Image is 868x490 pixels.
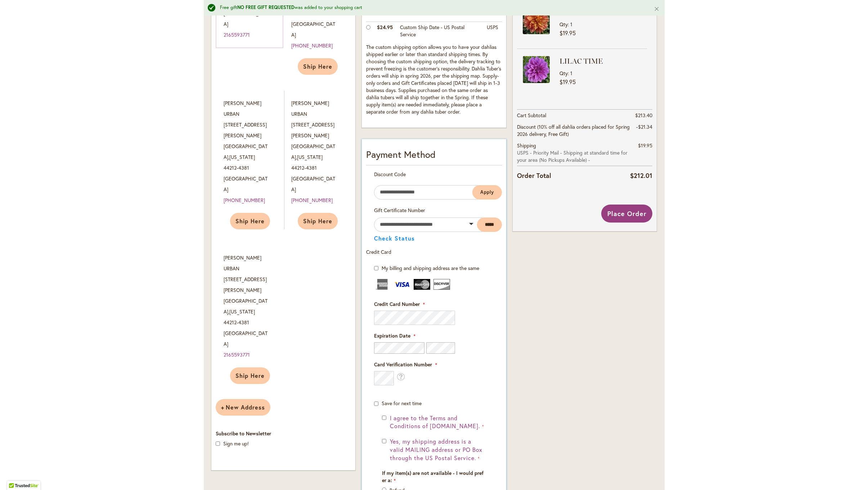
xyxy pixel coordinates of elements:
[235,372,265,379] span: Ship Here
[216,399,271,416] button: New Address
[382,265,479,271] span: My billing and shipping address are the same
[283,90,351,237] div: [PERSON_NAME] URBAN [STREET_ADDRESS][PERSON_NAME] [GEOGRAPHIC_DATA] , 44212-4381 [GEOGRAPHIC_DATA]
[374,207,425,214] span: Gift Certificate Number
[517,170,551,180] strong: Order Total
[216,430,271,437] span: Subscribe to Newsletter
[374,171,406,178] span: Discount Code
[374,301,420,307] span: Credit Card Number
[390,438,482,462] span: Yes, my shipping address is a valid MAILING address or PO Box through the US Postal Service.
[377,24,393,31] span: $24.95
[638,142,652,149] span: $19.95
[230,367,270,384] button: Ship Here
[237,4,294,10] strong: NO FREE GIFT REQUESTED
[297,154,323,160] span: [US_STATE]
[559,70,568,77] span: Qty
[523,56,550,83] img: LILAC TIME
[607,209,647,218] span: Place Order
[374,332,410,339] span: Expiration Date
[382,400,422,407] span: Save for next time
[396,22,483,42] td: Custom Ship Date - US Postal Service
[216,90,283,237] div: [PERSON_NAME] URBAN [STREET_ADDRESS][PERSON_NAME] [GEOGRAPHIC_DATA] , 44212-4381 [GEOGRAPHIC_DATA]
[559,56,645,66] strong: LILAC TIME
[298,213,338,229] button: Ship Here
[374,235,415,241] button: Check Status
[216,244,283,392] div: [PERSON_NAME] URBAN [STREET_ADDRESS][PERSON_NAME] [GEOGRAPHIC_DATA] , 44212-4381 [GEOGRAPHIC_DATA]
[523,7,550,34] img: HONEY BUN
[366,42,502,119] td: The custom shipping option allows you to have your dahlias shipped earlier or later than standard...
[601,205,653,223] button: Place Order
[517,142,536,149] span: Shipping
[366,148,502,165] div: Payment Method
[221,403,265,411] span: New Address
[223,440,249,447] label: Sign me up!
[480,189,494,195] span: Apply
[374,279,391,290] img: American Express
[570,70,572,77] span: 1
[570,21,572,28] span: 1
[414,279,430,290] img: MasterCard
[291,197,333,203] a: [PHONE_NUMBER]
[291,42,333,49] a: [PHONE_NUMBER]
[303,217,332,225] span: Ship Here
[5,464,26,485] iframe: Launch Accessibility Center
[517,149,630,164] span: USPS - Priority Mail - Shipping at standard time for your area (No Pickups Available) -
[303,63,332,70] span: Ship Here
[472,185,502,200] button: Apply
[630,171,652,180] span: $212.01
[224,197,265,203] a: [PHONE_NUMBER]
[235,217,265,225] span: Ship Here
[517,110,630,122] th: Cart Subtotal
[635,112,652,119] span: $213.40
[517,123,630,137] span: Discount (10% off all dahlia orders placed for Spring 2026 delivery, Free Gift)
[224,351,250,358] a: 2165593771
[390,414,480,430] span: I agree to the Terms and Conditions of [DOMAIN_NAME].
[559,21,568,28] span: Qty
[229,308,255,315] span: [US_STATE]
[559,78,576,86] span: $19.95
[224,31,250,38] a: 2165593771
[366,248,391,255] span: Credit Card
[394,279,410,290] img: Visa
[559,29,576,37] span: $19.95
[636,123,652,130] span: -$21.34
[220,4,643,11] div: Free gift was added to your shopping cart
[230,213,270,229] button: Ship Here
[382,470,484,484] span: If my item(s) are not available - I would prefer a:
[298,58,338,75] button: Ship Here
[374,361,432,368] span: Card Verification Number
[433,279,450,290] img: Discover
[229,154,255,160] span: [US_STATE]
[483,22,502,42] td: USPS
